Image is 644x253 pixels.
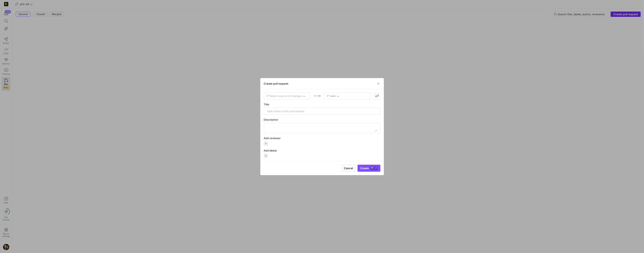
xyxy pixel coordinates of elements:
kbd: ⌘ [371,167,374,170]
button: Cancel [341,165,356,172]
span: Cancel [344,167,353,170]
div: Add reviewer [264,136,380,140]
span: Title [264,103,269,106]
span: Description [264,118,278,121]
h3: Create pull request [264,82,289,85]
span: Create [360,167,378,170]
kbd: ⏎ [374,167,378,170]
button: Create⌘⏎ [358,165,380,172]
input: Add a title to this pull request [267,110,377,113]
div: Add labels [264,149,380,152]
